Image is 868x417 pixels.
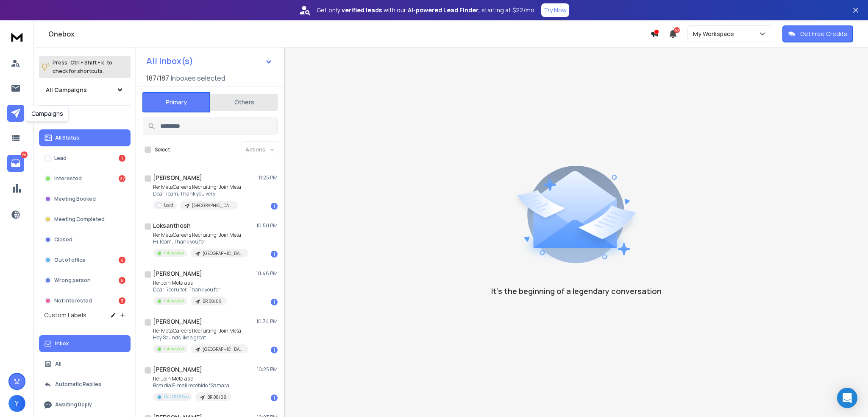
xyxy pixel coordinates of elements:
span: 187 / 187 [146,73,169,83]
p: Re: MetaCareers Recruiting: Join Meta [153,232,248,238]
button: Primary [142,92,210,112]
button: All Inbox(s) [139,53,279,70]
strong: AI-powered Lead Finder, [408,6,480,14]
p: Awaiting Reply [55,401,92,408]
button: Lead1 [39,150,131,167]
p: BR 08/09 [207,394,226,400]
button: All [39,355,131,372]
button: Wrong person5 [39,272,131,289]
div: 3 [119,297,125,304]
button: Not Interested3 [39,292,131,309]
strong: verified leads [342,6,382,14]
h1: All Campaigns [46,86,87,94]
p: Interested [164,250,184,256]
p: Re: Join Meta as a [153,375,231,382]
div: Campaigns [26,106,69,122]
div: 1 [119,155,125,162]
h1: [PERSON_NAME] [153,365,202,374]
button: Meeting Completed [39,211,131,228]
button: Y [8,395,25,412]
p: My Workspace [693,30,737,38]
button: Closed [39,231,131,248]
p: Re: MetaCareers Recruiting: Join Meta [153,184,241,190]
h3: Filters [39,112,131,124]
p: 11:25 PM [259,174,278,181]
p: Out of office [54,257,86,263]
h1: All Inbox(s) [146,57,193,65]
p: 10:34 PM [256,318,278,325]
div: 4 [119,257,125,263]
p: BR 08/09 [203,298,222,305]
p: [GEOGRAPHIC_DATA] + [GEOGRAPHIC_DATA] [DATE] [203,346,243,353]
p: [GEOGRAPHIC_DATA] + [GEOGRAPHIC_DATA] [DATE] [203,250,243,257]
button: All Status [39,129,131,146]
p: Meeting Booked [54,196,96,202]
p: Bom dia E-mail recebido *Samara [153,382,231,389]
div: 5 [119,277,125,284]
label: Select [155,146,170,153]
p: Meeting Completed [54,216,105,223]
p: It’s the beginning of a legendary conversation [491,285,662,297]
p: Out Of Office [164,394,189,400]
div: 1 [271,251,278,257]
div: 37 [119,175,125,182]
p: Press to check for shortcuts. [53,59,112,76]
div: Open Intercom Messenger [837,388,857,408]
span: 50 [674,27,680,33]
button: Automatic Replies [39,376,131,393]
p: Hi Team, Thank you for [153,238,248,245]
button: Out of office4 [39,252,131,269]
p: Re: Join Meta as a [153,280,227,286]
p: Automatic Replies [55,381,101,388]
button: Awaiting Reply [39,396,131,413]
p: Lead [54,155,67,162]
div: 1 [271,347,278,353]
p: Try Now [544,6,567,14]
h1: Loksanthosh [153,221,191,230]
p: Wrong person [54,277,91,284]
div: 1 [271,395,278,401]
p: 10:48 PM [256,270,278,277]
button: Try Now [541,3,569,17]
p: Inbox [55,340,69,347]
p: 10:25 PM [257,366,278,373]
p: Get only with our starting at $22/mo [317,6,534,14]
p: Interested [164,298,184,304]
p: Closed [54,236,72,243]
h1: [PERSON_NAME] [153,269,202,278]
p: Dear Team, Thank you very [153,190,241,197]
p: All [55,361,61,367]
span: Ctrl + Shift + k [69,58,105,67]
button: Interested37 [39,170,131,187]
p: Interested [164,346,184,352]
p: Interested [54,175,82,182]
button: Meeting Booked [39,190,131,207]
p: 50 [21,151,28,158]
p: Dear Recruiter, Thank you for [153,286,227,293]
div: 1 [271,203,278,210]
div: 1 [271,299,278,305]
p: [GEOGRAPHIC_DATA] + [GEOGRAPHIC_DATA] [DATE] [192,202,233,209]
p: Get Free Credits [800,30,847,38]
p: 10:50 PM [256,222,278,229]
h1: [PERSON_NAME] [153,317,202,326]
h1: [PERSON_NAME] [153,174,202,182]
h3: Custom Labels [44,311,86,319]
a: 50 [7,155,24,172]
h3: Inboxes selected [171,73,225,83]
button: Inbox [39,335,131,352]
img: logo [8,29,25,45]
p: Lead [164,202,173,208]
p: Re: MetaCareers Recruiting: Join Meta [153,327,248,334]
button: Get Free Credits [782,25,853,42]
p: Not Interested [54,297,92,304]
p: Hey Sounds like a great [153,334,248,341]
button: Others [210,93,278,112]
p: All Status [55,134,79,141]
button: All Campaigns [39,81,131,98]
h1: Onebox [48,29,650,39]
